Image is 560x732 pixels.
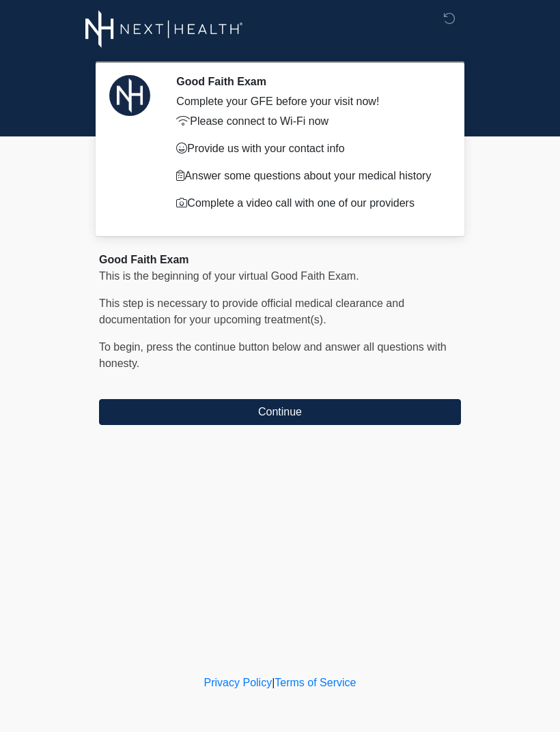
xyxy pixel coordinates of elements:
[109,75,150,116] img: Agent Avatar
[99,399,461,425] button: Continue
[275,677,356,688] a: Terms of Service
[85,10,243,48] img: Next-Health Logo
[176,168,440,184] p: Answer some questions about your medical history
[204,677,272,688] a: Privacy Policy
[176,93,440,110] div: Complete your GFE before your visit now!
[176,113,440,130] p: Please connect to Wi-Fi now
[176,75,440,88] h2: Good Faith Exam
[176,141,440,157] p: Provide us with your contact info
[176,195,440,211] p: Complete a video call with one of our providers
[99,297,404,325] span: This step is necessary to provide official medical clearance and documentation for your upcoming ...
[99,252,461,268] div: Good Faith Exam
[99,341,447,369] span: To begin, ﻿﻿﻿﻿﻿﻿press the continue button below and answer all questions with honesty.
[99,270,359,282] span: This is the beginning of your virtual Good Faith Exam.
[272,677,275,688] a: |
